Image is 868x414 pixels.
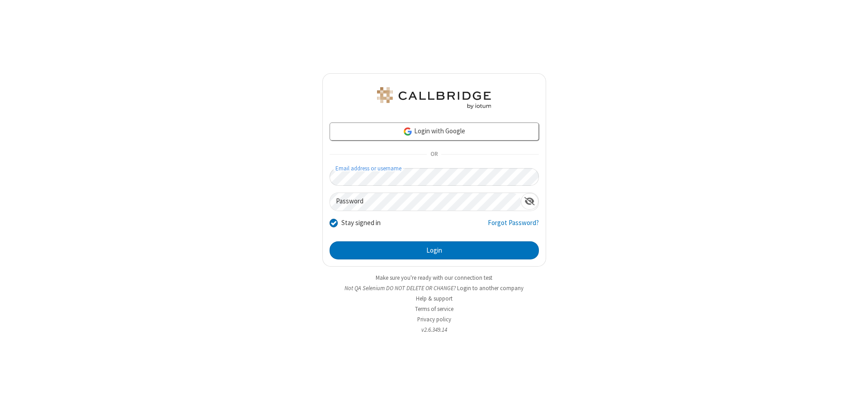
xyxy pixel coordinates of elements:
button: Login to another company [457,284,524,292]
a: Login with Google [330,122,539,141]
img: google-icon.png [403,127,413,136]
a: Make sure you're ready with our connection test [376,274,492,282]
a: Privacy policy [417,315,451,323]
li: Not QA Selenium DO NOT DELETE OR CHANGE? [322,284,546,292]
label: Stay signed in [341,218,381,228]
div: Show password [521,193,538,210]
a: Help & support [416,295,453,302]
a: Forgot Password? [488,218,539,235]
input: Email address or username [330,168,539,186]
button: Login [330,241,539,259]
input: Password [330,193,521,211]
li: v2.6.349.14 [322,325,546,334]
img: QA Selenium DO NOT DELETE OR CHANGE [375,87,493,109]
span: OR [427,148,441,161]
a: Terms of service [415,305,453,313]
